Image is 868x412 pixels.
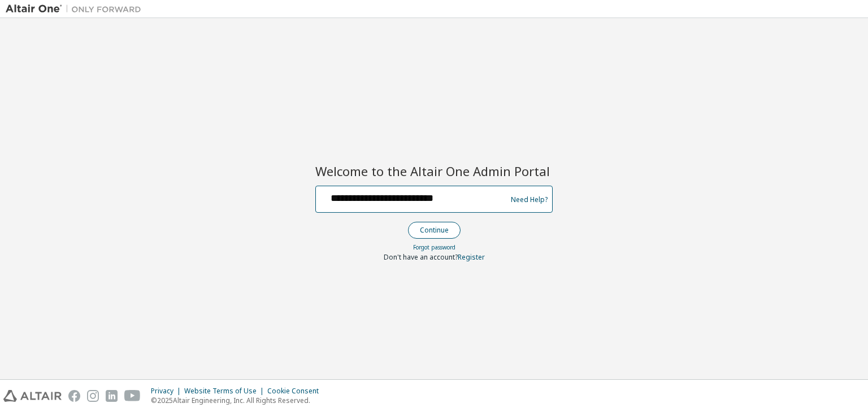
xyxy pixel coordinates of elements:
div: Privacy [151,387,184,396]
span: Don't have an account? [384,252,458,262]
img: linkedin.svg [106,390,118,402]
div: Cookie Consent [267,387,325,396]
img: Altair One [6,3,147,15]
button: Continue [408,222,461,239]
img: facebook.svg [68,390,80,402]
img: instagram.svg [87,390,99,402]
h2: Welcome to the Altair One Admin Portal [315,163,553,179]
img: youtube.svg [124,390,141,402]
p: © 2025 Altair Engineering, Inc. All Rights Reserved. [151,396,325,405]
img: altair_logo.svg [3,390,62,402]
a: Need Help? [511,199,548,200]
div: Website Terms of Use [184,387,267,396]
a: Register [458,252,485,262]
a: Forgot password [413,243,455,251]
